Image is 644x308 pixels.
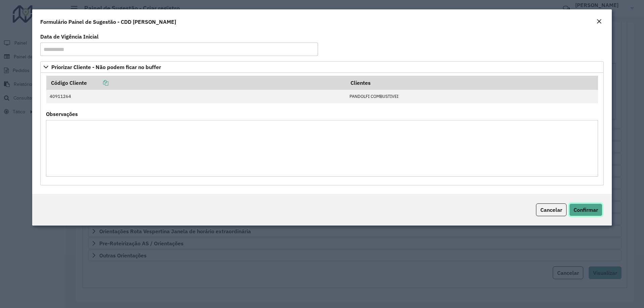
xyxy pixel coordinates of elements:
[40,61,604,73] a: Priorizar Cliente - Não podem ficar no buffer
[569,203,602,216] button: Confirmar
[596,19,602,24] em: Fechar
[574,206,598,213] span: Confirmar
[540,206,562,213] span: Cancelar
[46,110,78,118] label: Observações
[40,73,604,185] div: Priorizar Cliente - Não podem ficar no buffer
[346,90,598,103] td: PANDOLFI COMBUSTIVEI
[594,17,604,26] button: Close
[40,18,176,26] h4: Formulário Painel de Sugestão - CDD [PERSON_NAME]
[40,33,99,41] label: Data de Vigência Inicial
[46,90,346,103] td: 40911264
[87,79,108,86] a: Copiar
[46,76,346,90] th: Código Cliente
[51,64,161,70] span: Priorizar Cliente - Não podem ficar no buffer
[346,76,598,90] th: Clientes
[536,203,567,216] button: Cancelar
